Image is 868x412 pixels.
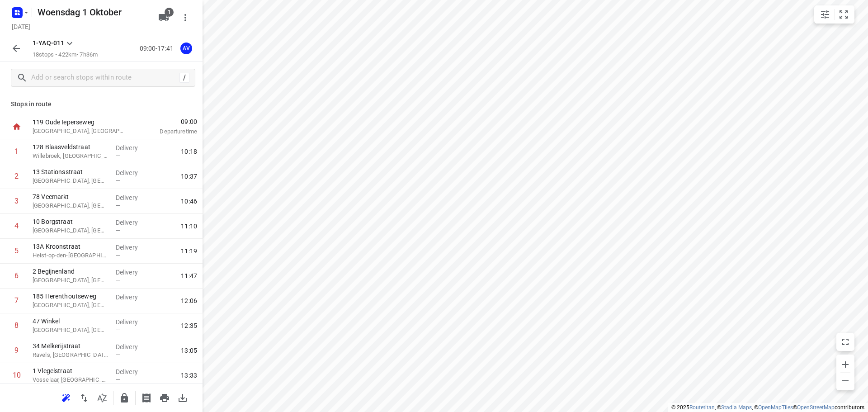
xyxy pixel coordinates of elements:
[180,43,192,54] div: AV
[156,393,174,402] span: Print route
[181,172,197,181] span: 10:37
[75,393,93,402] span: Reverse route
[14,321,19,330] div: 8
[671,404,864,411] li: © 2025 , © , © © contributors
[116,177,120,184] span: —
[116,376,120,383] span: —
[181,321,197,330] span: 12:35
[33,127,127,136] p: [GEOGRAPHIC_DATA], [GEOGRAPHIC_DATA]
[33,217,108,226] p: 10 Borgstraat
[116,327,120,333] span: —
[155,9,173,27] button: 1
[181,371,197,380] span: 13:33
[116,351,120,358] span: —
[33,301,108,310] p: [GEOGRAPHIC_DATA], [GEOGRAPHIC_DATA]
[179,73,189,83] div: /
[177,44,195,52] span: Assigned to Axel Verzele
[116,168,149,177] p: Delivery
[33,267,108,276] p: 2 Begijnenland
[33,192,108,201] p: 78 Veemarkt
[33,326,108,335] p: [GEOGRAPHIC_DATA], [GEOGRAPHIC_DATA]
[116,193,149,202] p: Delivery
[115,389,133,407] button: Lock route
[33,366,108,375] p: 1 Vlegelstraat
[33,38,64,48] p: 1-YAQ-011
[116,317,149,327] p: Delivery
[721,404,752,411] a: Stadia Maps
[116,143,149,152] p: Delivery
[33,242,108,251] p: 13A Kroonstraat
[174,393,192,402] span: Download route
[14,346,19,355] div: 9
[116,227,120,234] span: —
[33,142,108,152] p: 128 Blaasveldstraat
[33,375,108,384] p: Vosselaar, [GEOGRAPHIC_DATA]
[33,118,127,127] p: 119 Oude Ieperseweg
[33,167,108,176] p: 13 Stationsstraat
[14,147,19,156] div: 1
[814,5,854,24] div: small contained button group
[177,39,195,57] button: AV
[33,226,108,235] p: [GEOGRAPHIC_DATA], [GEOGRAPHIC_DATA]
[181,147,197,156] span: 10:18
[116,342,149,351] p: Delivery
[758,404,793,411] a: OpenMapTiles
[93,393,111,402] span: Sort by time window
[116,302,120,308] span: —
[14,172,19,180] div: 2
[33,350,108,360] p: Ravels, [GEOGRAPHIC_DATA]
[116,252,120,259] span: —
[816,5,834,24] button: Map settings
[116,152,120,159] span: —
[689,404,715,411] a: Routetitan
[33,317,108,326] p: 47 Winkel
[14,271,19,280] div: 6
[8,21,34,32] h5: [DATE]
[33,176,108,185] p: [GEOGRAPHIC_DATA], [GEOGRAPHIC_DATA]
[14,246,19,255] div: 5
[33,51,98,59] p: 18 stops • 422km • 7h36m
[31,71,179,85] input: Add or search stops within route
[181,296,197,305] span: 12:06
[33,201,108,210] p: [GEOGRAPHIC_DATA], [GEOGRAPHIC_DATA]
[137,393,156,402] span: Print shipping labels
[176,9,194,27] button: More
[116,202,120,209] span: —
[14,197,19,205] div: 3
[34,5,151,19] h5: Woensdag 1 Oktober
[33,341,108,350] p: 34 Melkerijstraat
[33,251,108,260] p: Heist-op-den-Berg, Belgium
[181,222,197,231] span: 11:10
[181,197,197,206] span: 10:46
[116,277,120,284] span: —
[181,271,197,280] span: 11:47
[33,152,108,161] p: Willebroek, [GEOGRAPHIC_DATA]
[116,243,149,252] p: Delivery
[14,222,19,230] div: 4
[137,127,197,136] p: Departure time
[14,296,19,305] div: 7
[116,293,149,302] p: Delivery
[57,393,75,402] span: Reoptimize route
[33,276,108,285] p: [GEOGRAPHIC_DATA], [GEOGRAPHIC_DATA]
[13,371,21,379] div: 10
[181,346,197,355] span: 13:05
[116,218,149,227] p: Delivery
[137,117,197,126] span: 09:00
[11,99,192,109] p: Stops in route
[181,246,197,256] span: 11:19
[165,8,174,17] span: 1
[33,292,108,301] p: 185 Herenthoutseweg
[116,367,149,376] p: Delivery
[140,44,177,53] p: 09:00-17:41
[116,268,149,277] p: Delivery
[797,404,835,411] a: OpenStreetMap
